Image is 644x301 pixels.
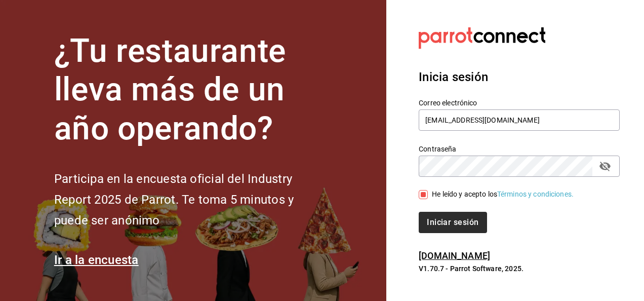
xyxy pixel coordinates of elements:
[419,250,490,261] a: [DOMAIN_NAME]
[419,99,620,106] label: Correo electrónico
[419,264,620,274] p: V1.70.7 - Parrot Software, 2025.
[419,145,620,152] label: Contraseña
[54,169,328,231] h2: Participa en la encuesta oficial del Industry Report 2025 de Parrot. Te toma 5 minutos y puede se...
[54,32,328,148] h1: ¿Tu restaurante lleva más de un año operando?
[497,190,574,198] a: Términos y condiciones.
[419,109,620,131] input: Ingresa tu correo electrónico
[419,68,620,86] h3: Inicia sesión
[419,212,487,233] button: Iniciar sesión
[54,253,139,267] a: Ir a la encuesta
[432,189,574,200] div: He leído y acepto los
[596,158,614,175] button: passwordField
